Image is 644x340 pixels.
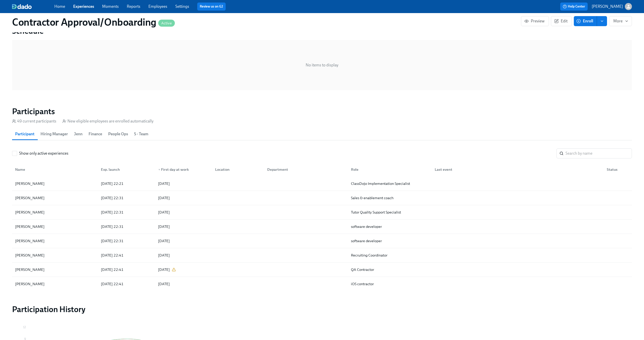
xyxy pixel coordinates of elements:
[158,224,170,230] div: [DATE]
[349,238,431,244] div: software developer
[13,195,97,201] div: [PERSON_NAME]
[431,164,603,175] div: Last event
[156,166,211,173] div: First day at work
[12,191,632,205] div: [PERSON_NAME][DATE] 22:31[DATE]Sales & enablement coach
[13,267,97,273] div: [PERSON_NAME]
[349,166,431,173] div: Role
[158,238,170,244] div: [DATE]
[12,118,56,124] div: 49 current participants
[19,151,68,156] span: Show only active experiences
[99,166,154,173] div: Exp. launch
[12,220,632,234] div: [PERSON_NAME][DATE] 22:31[DATE]software developer
[597,16,607,26] button: enroll
[12,4,54,9] a: dado
[54,4,65,9] a: Home
[12,277,632,291] div: [PERSON_NAME][DATE] 22:41[DATE]iOS contractor
[433,166,603,173] div: Last event
[99,181,154,187] div: [DATE] 22:21
[525,19,545,24] span: Preview
[349,224,431,230] div: software developer
[108,131,128,138] span: People Ops
[99,281,154,287] div: [DATE] 22:41
[23,325,26,329] tspan: 12
[605,166,631,173] div: Status
[158,252,170,258] div: [DATE]
[158,181,170,187] div: [DATE]
[73,4,94,9] a: Experiences
[13,281,97,287] div: [PERSON_NAME]
[12,40,632,90] div: No items to display
[13,166,97,173] div: Name
[551,16,572,26] button: Edit
[97,164,154,175] div: Exp. launch
[574,16,597,26] button: Enroll
[99,224,154,230] div: [DATE] 22:31
[566,148,632,158] input: Search by name
[521,16,549,26] button: Preview
[12,304,632,314] h2: Participation History
[577,19,593,24] span: Enroll
[12,234,632,248] div: [PERSON_NAME][DATE] 22:31[DATE]software developer
[349,209,431,215] div: Tutor Quality Support Specialist
[99,267,154,273] div: [DATE] 22:41
[13,164,97,175] div: Name
[12,248,632,263] div: [PERSON_NAME][DATE] 22:41[DATE]Recruiting Coordinator
[12,106,632,116] h2: Participants
[89,131,102,138] span: Finance
[265,166,347,173] div: Department
[197,3,226,11] button: Review us on G2
[563,4,585,9] span: Help Center
[99,238,154,244] div: [DATE] 22:31
[13,181,97,187] div: [PERSON_NAME]
[349,195,431,201] div: Sales & enablement coach
[349,252,431,258] div: Recruiting Coordinator
[12,205,632,220] div: [PERSON_NAME][DATE] 22:31[DATE]Tutor Quality Support Specialist
[13,224,97,230] div: [PERSON_NAME]
[99,195,154,201] div: [DATE] 22:31
[154,164,211,175] div: ▼First day at work
[347,164,431,175] div: Role
[102,4,119,9] a: Moments
[609,16,632,26] button: More
[12,177,632,191] div: [PERSON_NAME][DATE] 22:21[DATE]ClassDojo Implementation Specialist
[62,118,153,124] div: New eligible employees are enrolled automatically
[134,131,148,138] span: S - Team
[263,164,347,175] div: Department
[158,209,170,215] div: [DATE]
[13,252,97,258] div: [PERSON_NAME]
[158,195,170,201] div: [DATE]
[560,3,588,11] button: Help Center
[158,168,160,171] span: ▼
[555,19,568,24] span: Edit
[148,4,167,9] a: Employees
[13,209,97,215] div: [PERSON_NAME]
[213,166,263,173] div: Location
[175,4,189,9] a: Settings
[127,4,140,9] a: Reports
[12,263,632,277] div: [PERSON_NAME][DATE] 22:41[DATE]QA Contractor
[592,4,623,9] p: [PERSON_NAME]
[158,281,170,287] div: [DATE]
[592,3,632,10] button: [PERSON_NAME]
[211,164,263,175] div: Location
[200,4,223,9] a: Review us on G2
[158,21,175,25] span: Active
[603,164,631,175] div: Status
[41,131,68,138] span: Hiring Manager
[613,19,628,24] span: More
[12,16,175,28] h1: Contractor Approval/Onboarding
[99,252,154,258] div: [DATE] 22:41
[74,131,83,138] span: Jenn
[349,267,431,273] div: QA Contractor
[15,131,34,138] span: Participant
[172,268,176,272] svg: This date applies to this experience only. It differs from the user's profile (2025/02/04).
[13,238,97,244] div: [PERSON_NAME]
[99,209,154,215] div: [DATE] 22:31
[349,281,431,287] div: iOS contractor
[12,4,32,9] img: dado
[349,181,431,187] div: ClassDojo Implementation Specialist
[158,267,170,273] div: [DATE]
